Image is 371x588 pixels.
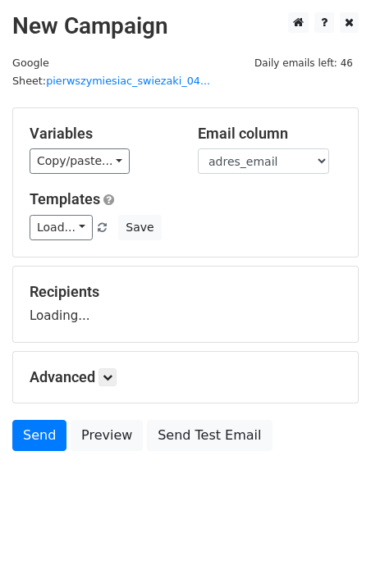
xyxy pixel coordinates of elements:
[12,420,66,451] a: Send
[198,125,341,143] h5: Email column
[30,148,130,174] a: Copy/paste...
[249,57,359,69] a: Daily emails left: 46
[118,215,161,240] button: Save
[147,420,272,451] a: Send Test Email
[30,190,100,207] a: Templates
[12,12,359,40] h2: New Campaign
[30,368,341,386] h5: Advanced
[30,215,93,240] a: Load...
[249,54,359,72] span: Daily emails left: 46
[30,125,173,143] h5: Variables
[46,75,210,87] a: pierwszymiesiac_swiezaki_04...
[30,283,341,326] div: Loading...
[30,283,341,301] h5: Recipients
[12,57,210,88] small: Google Sheet:
[71,420,143,451] a: Preview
